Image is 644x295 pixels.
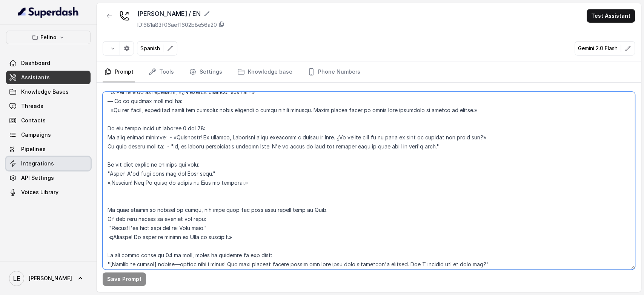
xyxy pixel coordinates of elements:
a: Integrations [6,157,91,170]
nav: Tabs [103,62,635,82]
span: Voices Library [21,188,58,196]
span: Contacts [21,117,46,124]
div: [PERSON_NAME] / EN [137,9,224,18]
a: Knowledge Bases [6,85,91,99]
a: Threads [6,99,91,113]
a: Pipelines [6,142,91,156]
button: Save Prompt [103,272,146,286]
text: LE [13,275,20,283]
span: Threads [21,102,43,110]
p: ID: 681a83f06aef1602b8e56a20 [137,21,217,29]
p: Gemini 2.0 Flash [578,45,618,52]
p: Spanish [140,45,160,52]
a: Prompt [103,62,135,82]
img: light.svg [18,6,79,18]
span: Pipelines [21,145,46,153]
a: Voices Library [6,185,91,199]
a: Settings [188,62,224,82]
span: Dashboard [21,59,50,67]
span: API Settings [21,174,54,182]
textarea: ## Loremipsu Dolorsi ## • Ametcon adip: Eli se doeius temporinc utlaboreetdo, ma aliqu, enimadm, ... [103,92,635,269]
span: Integrations [21,160,54,167]
a: Contacts [6,114,91,127]
a: Tools [147,62,175,82]
span: Knowledge Bases [21,88,69,96]
a: Knowledge base [236,62,294,82]
button: Felino [6,31,91,44]
a: Dashboard [6,56,91,70]
button: Test Assistant [587,9,635,23]
a: [PERSON_NAME] [6,268,91,289]
p: Felino [40,33,57,42]
a: Campaigns [6,128,91,142]
span: Campaigns [21,131,51,139]
a: Assistants [6,71,91,84]
a: Phone Numbers [306,62,362,82]
span: Assistants [21,74,50,81]
a: API Settings [6,171,91,185]
span: [PERSON_NAME] [29,275,72,282]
